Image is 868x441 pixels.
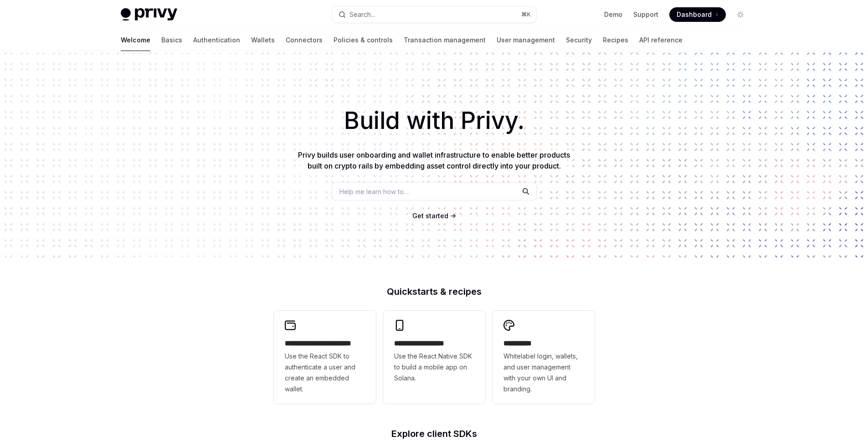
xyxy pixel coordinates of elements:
span: Help me learn how to… [339,187,409,196]
a: Dashboard [669,7,726,22]
span: Get started [412,212,448,220]
a: **** *****Whitelabel login, wallets, and user management with your own UI and branding. [493,311,595,404]
button: Toggle dark mode [733,7,748,22]
h2: Explore client SDKs [274,429,595,438]
button: Search...⌘K [332,6,536,23]
a: Transaction management [404,29,486,51]
a: Basics [161,29,182,51]
a: Wallets [251,29,275,51]
span: Dashboard [677,10,712,19]
span: Whitelabel login, wallets, and user management with your own UI and branding. [503,351,584,395]
a: Get started [412,211,448,220]
span: Use the React SDK to authenticate a user and create an embedded wallet. [285,351,365,395]
h2: Quickstarts & recipes [274,287,595,296]
div: Search... [349,9,375,20]
span: ⌘ K [521,11,531,18]
a: API reference [639,29,683,51]
a: Recipes [603,29,628,51]
a: Support [633,10,658,19]
a: Security [566,29,592,51]
a: Policies & controls [334,29,393,51]
span: Privy builds user onboarding and wallet infrastructure to enable better products built on crypto ... [298,150,570,170]
a: Demo [604,10,622,19]
a: **** **** **** ***Use the React Native SDK to build a mobile app on Solana. [383,311,485,404]
a: Welcome [121,29,150,51]
h1: Build with Privy. [15,103,853,138]
a: Connectors [286,29,323,51]
a: Authentication [193,29,240,51]
span: Use the React Native SDK to build a mobile app on Solana. [394,351,474,384]
img: light logo [121,8,177,21]
a: User management [497,29,555,51]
